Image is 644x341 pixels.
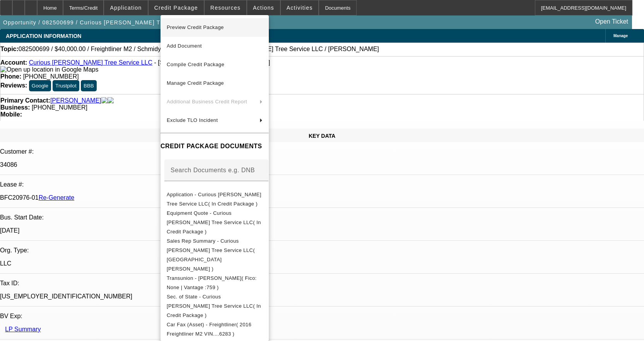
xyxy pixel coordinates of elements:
span: Sales Rep Summary - Curious [PERSON_NAME] Tree Service LLC( [GEOGRAPHIC_DATA][PERSON_NAME] ) [167,238,255,272]
button: Sec. of State - Curious Joe Tree Service LLC( In Credit Package ) [161,292,269,320]
span: Car Fax (Asset) - Freightliner( 2016 Freightliner M2 VIN....6283 ) [167,322,251,337]
span: Preview Credit Package [167,24,224,30]
span: Application - Curious [PERSON_NAME] Tree Service LLC( In Credit Package ) [167,192,261,207]
button: Transunion - Bailey, Travin( Fico: None | Vantage :759 ) [161,274,269,292]
span: Add Document [167,43,202,49]
span: Equipment Quote - Curious [PERSON_NAME] Tree Service LLC( In Credit Package ) [167,210,261,235]
button: Car Fax (Asset) - Freightliner( 2016 Freightliner M2 VIN....6283 ) [161,320,269,339]
span: Sec. of State - Curious [PERSON_NAME] Tree Service LLC( In Credit Package ) [167,294,261,318]
button: Sales Rep Summary - Curious Joe Tree Service LLC( Mansfield, Jeff ) [161,236,269,274]
span: Compile Credit Package [167,62,224,67]
h4: CREDIT PACKAGE DOCUMENTS [161,142,269,151]
button: Application - Curious Joe Tree Service LLC( In Credit Package ) [161,190,269,209]
span: Exclude TLO Incident [167,117,218,123]
span: Manage Credit Package [167,80,224,86]
button: Equipment Quote - Curious Joe Tree Service LLC( In Credit Package ) [161,209,269,236]
mat-label: Search Documents e.g. DNB [171,167,255,173]
span: Transunion - [PERSON_NAME]( Fico: None | Vantage :759 ) [167,275,257,290]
